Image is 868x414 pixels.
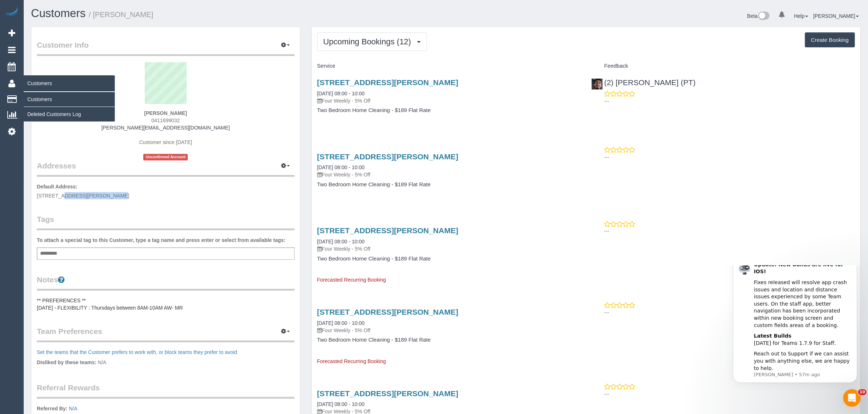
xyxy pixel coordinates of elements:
div: Fixes released will resolve app crash issues and location and distance issues experienced by some... [32,14,129,64]
p: Four Weekly - 5% Off [317,171,581,178]
a: [PERSON_NAME] [813,13,859,19]
h4: Feedback [591,63,855,69]
span: 10 [858,389,867,395]
a: Customers [31,7,86,20]
a: [STREET_ADDRESS][PERSON_NAME] [317,152,458,161]
h4: Service [317,63,581,69]
legend: Referral Rewards [37,382,295,399]
legend: Customer Info [37,40,295,56]
label: To attach a special tag to this Customer, type a tag name and press enter or select from availabl... [37,236,285,244]
h4: Two Bedroom Home Cleaning - $189 Flat Rate [317,256,581,262]
a: [DATE] 08:00 - 10:00 [317,164,365,170]
div: Reach out to Support if we can assist you with anything else, we are happy to help. [32,85,129,107]
button: Upcoming Bookings (12) [317,32,427,51]
span: Forecasted Recurring Booking [317,277,386,283]
span: Unconfirmed Account [143,154,188,160]
a: Set the teams that the Customer prefers to work with, or block teams they prefer to avoid [37,349,237,355]
p: --- [604,97,855,105]
a: Beta [747,13,770,19]
a: (2) [PERSON_NAME] (PT) [591,78,696,87]
span: 0411699032 [151,118,180,123]
pre: ** PREFERENCES ** [DATE] - FLEXIBILITY : Thursdays between 8AM-10AM AW- MR [37,297,295,311]
span: N/A [98,359,106,365]
a: [DATE] 08:00 - 10:00 [317,401,365,407]
a: Help [794,13,808,19]
p: Four Weekly - 5% Off [317,327,581,334]
a: Deleted Customers Log [24,107,115,122]
a: [STREET_ADDRESS][PERSON_NAME] [317,308,458,316]
label: Referred By: [37,405,67,412]
img: Automaid Logo [4,7,19,17]
b: Latest Builds [32,68,69,73]
p: --- [604,309,855,316]
h4: Two Bedroom Home Cleaning - $189 Flat Rate [317,107,581,114]
ul: Customers [24,92,115,122]
div: [DATE] for Teams 1.7.9 for Staff. [32,67,129,81]
p: --- [604,227,855,235]
strong: [PERSON_NAME] [144,110,187,116]
a: [STREET_ADDRESS][PERSON_NAME] [317,226,458,235]
p: --- [604,154,855,161]
iframe: Intercom live chat [843,389,861,407]
small: / [PERSON_NAME] [89,11,153,19]
a: [DATE] 08:00 - 10:00 [317,239,365,244]
a: Customers [24,92,115,107]
span: [STREET_ADDRESS][PERSON_NAME] [37,193,129,199]
span: Customer since [DATE] [139,139,192,145]
span: Upcoming Bookings (12) [323,37,415,46]
h4: Two Bedroom Home Cleaning - $189 Flat Rate [317,337,581,343]
label: Default Address: [37,183,78,190]
img: (2) Reggy Cogulet (PT) [592,79,603,89]
img: New interface [758,12,770,21]
p: Four Weekly - 5% Off [317,245,581,252]
span: Customers [24,75,115,92]
legend: Team Preferences [37,326,295,342]
p: Four Weekly - 5% Off [317,97,581,104]
p: Message from Ellie, sent 57m ago [32,106,129,113]
a: [STREET_ADDRESS][PERSON_NAME] [317,389,458,398]
h4: Two Bedroom Home Cleaning - $189 Flat Rate [317,182,581,188]
a: [DATE] 08:00 - 10:00 [317,320,365,326]
a: [DATE] 08:00 - 10:00 [317,91,365,96]
button: Create Booking [805,32,855,48]
iframe: Intercom notifications message [722,265,868,394]
span: Forecasted Recurring Booking [317,358,386,364]
label: Disliked by these teams: [37,359,96,366]
p: --- [604,390,855,398]
a: [PERSON_NAME][EMAIL_ADDRESS][DOMAIN_NAME] [101,125,230,131]
legend: Notes [37,274,295,291]
a: N/A [69,406,77,411]
legend: Tags [37,214,295,230]
a: [STREET_ADDRESS][PERSON_NAME] [317,78,458,87]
